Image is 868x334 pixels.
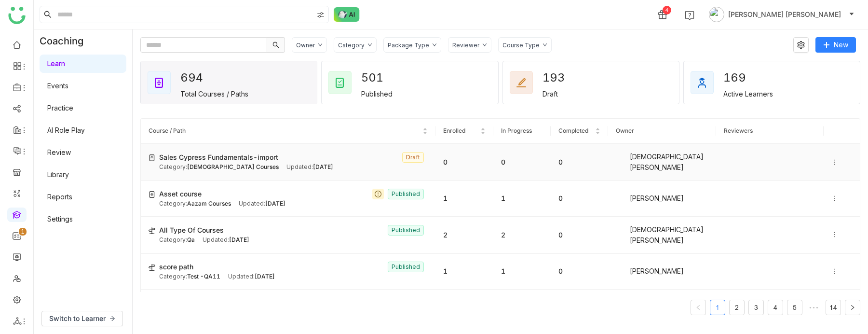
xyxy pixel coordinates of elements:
div: Owner [296,42,315,49]
img: 684a9b6bde261c4b36a3d2e3 [616,193,627,204]
span: [DATE] [255,273,275,280]
img: active_learners.svg [696,77,708,88]
li: 1 [710,300,725,315]
nz-tag: Draft [402,152,424,163]
td: 1 [435,181,493,217]
span: Sales Cypress Fundamentals-import [159,152,278,163]
div: Draft [542,90,558,98]
span: Reviewers [724,127,753,134]
li: Next 5 Pages [806,300,822,315]
span: Test -QA11 [187,273,220,280]
img: ask-buddy-normal.svg [334,7,360,22]
button: Switch to Learner [41,311,123,326]
span: Switch to Learner [49,313,106,324]
td: 1 [493,254,551,290]
td: 0 [435,144,493,181]
td: 0 [493,290,551,325]
td: 1 [493,181,551,217]
td: 0 [551,217,608,254]
div: Updated: [203,236,249,245]
td: 0 [435,290,493,325]
div: 193 [542,68,577,88]
li: 4 [768,300,783,315]
span: [DATE] [313,163,333,170]
span: Course / Path [149,127,186,134]
nz-tag: Published [388,225,424,236]
img: draft_courses.svg [515,77,527,88]
span: Completed [558,127,588,134]
div: Active Learners [723,90,773,98]
button: Next Page [845,300,860,315]
img: 684a9b22de261c4b36a3d00f [616,265,627,277]
p: 1 [21,227,25,237]
div: 169 [723,68,758,88]
div: Category: [159,272,220,281]
div: Reviewer [452,42,479,49]
img: create-new-course.svg [149,154,155,161]
div: Published [361,90,393,98]
a: 2 [730,300,744,315]
span: In Progress [501,127,532,134]
td: 0 [551,290,608,325]
img: 684a9b06de261c4b36a3cf65 [616,229,627,241]
td: 0 [551,181,608,217]
button: [PERSON_NAME] [PERSON_NAME] [707,7,856,22]
div: Category [338,42,365,49]
td: 1 [435,254,493,290]
span: Owner [616,127,634,134]
img: 684a9b06de261c4b36a3cf65 [616,156,627,168]
a: Learn [47,59,65,68]
td: 2 [435,217,493,254]
div: Category: [159,199,231,209]
span: [PERSON_NAME] [PERSON_NAME] [728,9,841,20]
span: All Type Of Courses [159,225,224,236]
div: Course Type [502,42,540,49]
span: Aazam Courses [187,200,231,207]
div: 694 [180,68,215,88]
div: Updated: [228,272,275,281]
li: 5 [787,300,802,315]
span: Enrolled [443,127,465,134]
div: Updated: [239,199,285,209]
div: [PERSON_NAME] [616,193,708,204]
div: Updated: [286,163,333,172]
img: search-type.svg [317,11,325,19]
li: 14 [826,300,841,315]
span: ••• [806,300,822,315]
nz-tag: Published [388,262,424,272]
td: 2 [493,217,551,254]
div: 4 [663,6,671,14]
img: published_courses.svg [334,77,346,88]
div: Total Courses / Paths [180,90,248,98]
span: [DATE] [265,200,285,207]
td: 0 [551,254,608,290]
div: Category: [159,236,195,245]
img: create-new-path.svg [149,264,155,271]
img: create-new-course.svg [149,191,155,198]
button: New [815,37,856,53]
li: Previous Page [691,300,706,315]
img: avatar [709,7,724,22]
span: [DEMOGRAPHIC_DATA] Courses [187,163,279,170]
div: [DEMOGRAPHIC_DATA][PERSON_NAME] [616,224,708,246]
a: Reports [47,193,72,201]
img: logo [8,7,26,24]
img: total_courses.svg [153,77,165,88]
a: Review [47,148,71,156]
span: Asset course [159,189,202,199]
nz-badge-sup: 1 [19,228,27,236]
div: Category: [159,163,279,172]
td: 0 [493,144,551,181]
div: Coaching [34,29,98,53]
img: create-new-path.svg [149,227,155,234]
div: [PERSON_NAME] [616,265,708,277]
li: 3 [748,300,764,315]
a: Practice [47,104,73,112]
a: 3 [749,300,763,315]
nz-tag: Published [388,189,424,199]
a: 5 [787,300,802,315]
span: Qa [187,236,195,243]
span: score path [159,262,193,272]
a: AI Role Play [47,126,85,134]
